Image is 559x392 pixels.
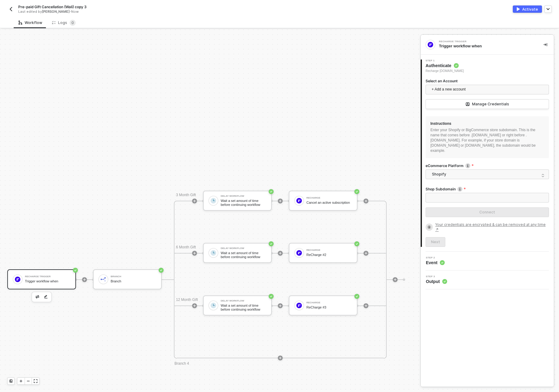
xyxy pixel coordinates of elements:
span: icon-success-page [269,189,274,194]
span: Instructions [430,121,451,126]
span: icon-play [364,199,368,203]
div: Last edited by - Now [18,9,266,14]
img: back [9,7,13,12]
span: Shopify [432,170,545,179]
div: Trigger workflow when [439,43,534,49]
span: icon-success-page [269,294,274,299]
span: icon-success-page [354,189,359,194]
button: activateActivate [513,5,542,13]
img: icon-info [457,187,462,192]
span: icon-success-page [354,294,359,299]
img: icon-info [465,163,470,168]
div: Cancel an active subscription [306,201,352,205]
div: Activate [522,7,538,12]
label: Shop Subdomain [426,186,549,192]
button: edit-cred [42,293,50,301]
span: icon-play [364,251,368,255]
span: + Add a new account [432,85,545,94]
img: edit-cred [44,295,48,299]
div: Logs [52,20,76,26]
div: Recharge Trigger [439,40,530,43]
label: eCommerce Platform [426,163,549,168]
img: icon [101,277,106,282]
label: Select an Account [426,78,549,84]
div: ReCharge [306,197,352,199]
button: Manage Credentials [426,99,549,109]
div: ReCharge #2 [306,253,352,257]
span: Recharge [DOMAIN_NAME] [426,69,464,73]
div: 3 Month Gift [176,192,212,198]
div: Trigger workflow when [25,279,71,283]
button: Next [426,237,445,247]
span: icon-success-page [159,268,164,273]
a: Your credentials are encrypted & can be removed at any time ↗ [435,222,549,232]
span: icon-play [278,304,282,308]
span: icon-play [278,251,282,255]
img: icon [15,277,20,282]
span: icon-play [19,379,23,383]
span: icon-collapse-right [543,43,547,46]
span: icon-play [364,304,368,308]
span: icon-minus [26,379,30,383]
div: Wait a set amount of time before continuing workflow [221,251,266,259]
div: Delay Workflow [221,300,266,302]
img: activate [517,7,520,11]
span: icon-play [278,356,282,360]
div: Delay Workflow [221,195,266,197]
img: edit-cred [36,295,39,298]
img: icon [211,198,216,203]
span: Step 2 [426,257,445,259]
span: Authenticate [426,63,464,69]
img: icon [296,198,302,203]
span: icon-play [393,278,397,281]
div: Delay Workflow [221,247,266,250]
div: ReCharge [306,302,352,304]
img: icon [296,303,302,308]
div: Wait a set amount of time before continuing workflow [221,199,266,206]
div: Manage Credentials [472,102,509,107]
span: [PERSON_NAME] [42,9,70,14]
span: Step 3 [426,275,447,278]
div: Branch [111,279,156,283]
div: ReCharge #3 [306,305,352,309]
input: Shop Subdomain [426,193,549,203]
span: icon-play [193,199,196,203]
img: icon [296,250,302,256]
div: 12 Month Gift [176,297,212,303]
button: back [7,5,15,13]
div: ReCharge [306,249,352,251]
img: icon [211,250,216,256]
div: Branch [111,275,156,278]
span: Step 1 [426,60,464,62]
img: icon [211,303,216,308]
p: Enter your Shopify or BigCommerce store subdomain. This is the name that comes before .[DOMAIN_NA... [430,128,544,153]
span: icon-play [193,304,196,308]
span: icon-play [83,278,86,281]
span: Event [426,260,445,266]
div: Wait a set amount of time before continuing workflow [221,304,266,311]
sup: 0 [70,20,76,26]
div: Branch 4 [174,361,211,367]
span: Output [426,278,447,285]
span: icon-play [278,199,282,203]
span: icon-success-page [73,268,78,273]
div: Workflow [19,20,42,25]
span: icon-success-page [269,241,274,246]
button: Connect [426,207,549,217]
span: Pre-paid Gift Cancellation (Wali) copy 3 [18,4,87,9]
div: Recharge Trigger [25,275,71,278]
span: icon-manage-credentials [466,102,470,106]
img: integration-icon [428,42,433,47]
button: edit-cred [34,293,41,301]
span: icon-play [193,251,196,255]
span: icon-expand [34,379,37,383]
div: 6 Month Gift [176,244,212,251]
span: icon-success-page [354,241,359,246]
div: Step 1Authenticate Recharge [DOMAIN_NAME]Select an Account+ Add a new accountManage CredentialsIn... [421,60,554,247]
